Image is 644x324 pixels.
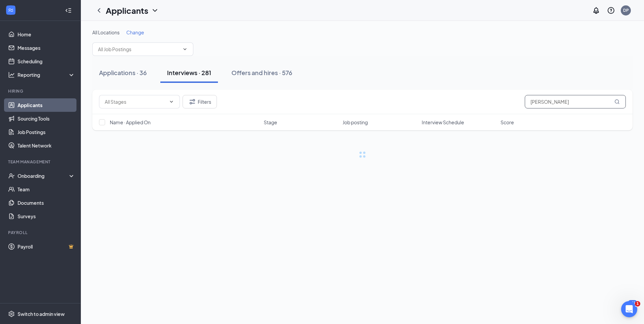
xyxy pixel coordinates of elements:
[422,119,464,126] span: Interview Schedule
[92,29,120,35] span: All Locations
[525,95,626,108] input: Search in interviews
[65,7,72,14] svg: Collapse
[231,68,292,77] div: Offers and hires · 576
[18,240,75,253] a: PayrollCrown
[183,95,217,108] button: Filter Filters
[635,301,640,306] span: 1
[7,7,14,13] svg: WorkstreamLogo
[8,71,15,78] svg: Analysis
[18,139,75,152] a: Talent Network
[8,88,74,94] div: Hiring
[167,68,211,77] div: Interviews · 281
[99,68,147,77] div: Applications · 36
[18,209,75,223] a: Surveys
[126,29,144,35] span: Change
[105,98,166,105] input: All Stages
[8,159,74,165] div: Team Management
[18,196,75,209] a: Documents
[628,300,637,306] div: 181
[264,119,277,126] span: Stage
[18,311,65,317] div: Switch to admin view
[18,71,75,78] div: Reporting
[8,230,74,235] div: Payroll
[151,6,159,14] svg: ChevronDown
[607,6,615,14] svg: QuestionInfo
[18,125,75,139] a: Job Postings
[592,6,600,14] svg: Notifications
[106,5,148,16] h1: Applicants
[18,28,75,41] a: Home
[188,98,196,106] svg: Filter
[501,119,514,126] span: Score
[169,99,174,104] svg: ChevronDown
[8,311,15,317] svg: Settings
[621,301,637,317] iframe: Intercom live chat
[18,112,75,125] a: Sourcing Tools
[8,172,15,179] svg: UserCheck
[182,46,188,52] svg: ChevronDown
[95,6,103,14] svg: ChevronLeft
[18,98,75,112] a: Applicants
[18,183,75,196] a: Team
[623,7,629,13] div: DP
[18,41,75,55] a: Messages
[110,119,151,126] span: Name · Applied On
[614,99,620,104] svg: MagnifyingGlass
[18,172,69,179] div: Onboarding
[18,55,75,68] a: Scheduling
[98,45,180,53] input: All Job Postings
[343,119,368,126] span: Job posting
